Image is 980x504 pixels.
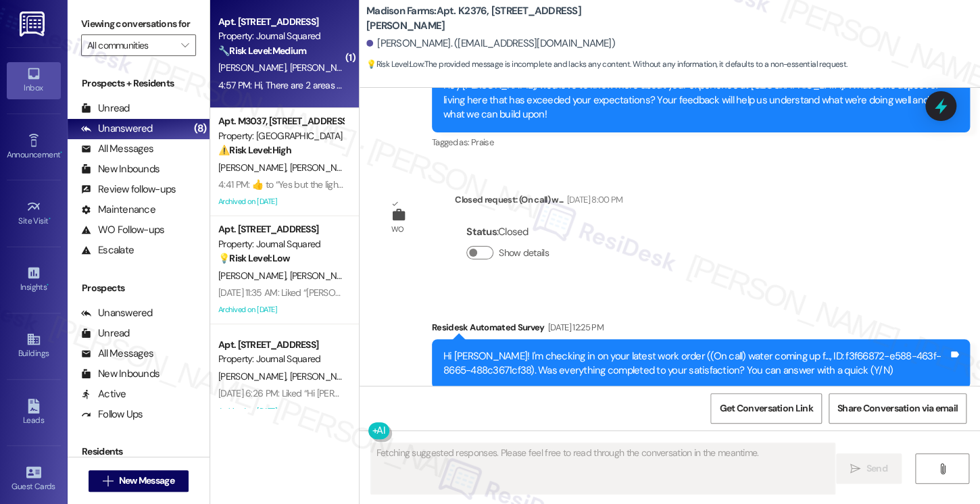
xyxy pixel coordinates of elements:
div: Archived on [DATE] [217,403,345,420]
div: Property: Journal Squared [218,237,343,251]
div: Unanswered [81,122,153,136]
button: Send [836,453,902,484]
span: • [49,214,51,224]
span: [PERSON_NAME] [218,161,290,174]
b: Status [466,225,497,238]
div: All Messages [81,142,153,156]
button: New Message [89,470,189,492]
div: Prospects + Residents [68,76,210,91]
div: Apt. [STREET_ADDRESS] [218,222,343,236]
span: [PERSON_NAME] [218,370,290,382]
b: Madison Farms: Apt. K2376, [STREET_ADDRESS][PERSON_NAME] [366,4,637,33]
div: [DATE] 6:26 PM: Liked “Hi [PERSON_NAME] and [PERSON_NAME]! Starting [DATE]…” [218,387,541,399]
a: Insights • [7,261,61,298]
a: Leads [7,395,61,431]
span: [PERSON_NAME] [290,61,362,74]
div: Apt. [STREET_ADDRESS] [218,338,343,352]
div: Active [81,387,126,401]
div: [PERSON_NAME]. ([EMAIL_ADDRESS][DOMAIN_NAME]) [366,36,615,51]
strong: 💡 Risk Level: Low [366,59,423,70]
strong: 💡 Risk Level: Low [218,252,290,264]
label: Viewing conversations for [81,14,196,34]
span: [PERSON_NAME] [290,270,362,282]
strong: 🔧 Risk Level: Medium [218,45,306,57]
button: Share Conversation via email [829,393,966,424]
span: : The provided message is incomplete and lacks any content. Without any information, it defaults ... [366,57,847,72]
span: • [47,280,49,290]
span: Send [866,461,887,476]
div: Tagged as: [432,132,970,152]
div: New Inbounds [81,367,160,381]
span: New Message [119,474,174,488]
a: Guest Cards [7,461,61,497]
div: Maintenance [81,203,155,217]
div: Escalate [81,243,134,257]
div: All Messages [81,347,153,361]
div: Follow Ups [81,407,143,422]
div: Apt. M3037, [STREET_ADDRESS][PERSON_NAME] [218,114,343,128]
div: Unanswered [81,306,153,320]
div: Property: [GEOGRAPHIC_DATA] [218,129,343,143]
span: Share Conversation via email [837,401,958,415]
div: Unread [81,101,130,116]
span: Get Conversation Link [719,401,812,415]
div: : Closed [466,222,554,243]
a: Site Visit • [7,195,61,232]
span: [PERSON_NAME] [218,270,290,282]
a: Inbox [7,62,61,99]
div: Closed request: (On call) w... [455,193,622,211]
button: Get Conversation Link [710,393,821,424]
div: Prospects [68,281,210,295]
div: Archived on [DATE] [217,301,345,318]
textarea: Fetching suggested responses. Please feel free to read through the conversation in the meantime. [371,443,835,494]
div: Property: Journal Squared [218,352,343,366]
label: Show details [499,246,549,260]
a: Buildings [7,328,61,364]
span: [PERSON_NAME] [290,161,358,174]
div: Hey [PERSON_NAME], we'd love to know more about your experience at [GEOGRAPHIC_DATA]. What's one ... [443,78,948,122]
div: WO [391,222,404,236]
i:  [181,40,189,51]
input: All communities [87,34,174,56]
i:  [103,476,113,486]
div: Property: Journal Squared [218,29,343,43]
strong: ⚠️ Risk Level: High [218,144,291,156]
div: Review follow-ups [81,182,176,197]
div: [DATE] 12:25 PM [545,320,604,334]
div: Residesk Automated Survey [432,320,970,339]
span: [PERSON_NAME] [218,61,290,74]
div: Residents [68,445,210,459]
span: Praise [471,136,493,148]
div: Unread [81,326,130,341]
div: Archived on [DATE] [217,193,345,210]
span: • [60,148,62,157]
i:  [850,463,860,474]
div: New Inbounds [81,162,160,176]
div: Hi [PERSON_NAME]! I'm checking in on your latest work order ((On call) water coming up f..., ID: ... [443,349,948,378]
i:  [937,463,948,474]
div: WO Follow-ups [81,223,164,237]
img: ResiDesk Logo [20,11,47,36]
span: [PERSON_NAME] [290,370,358,382]
div: Apt. [STREET_ADDRESS] [218,15,343,29]
div: [DATE] 8:00 PM [564,193,623,207]
div: (8) [191,118,210,139]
